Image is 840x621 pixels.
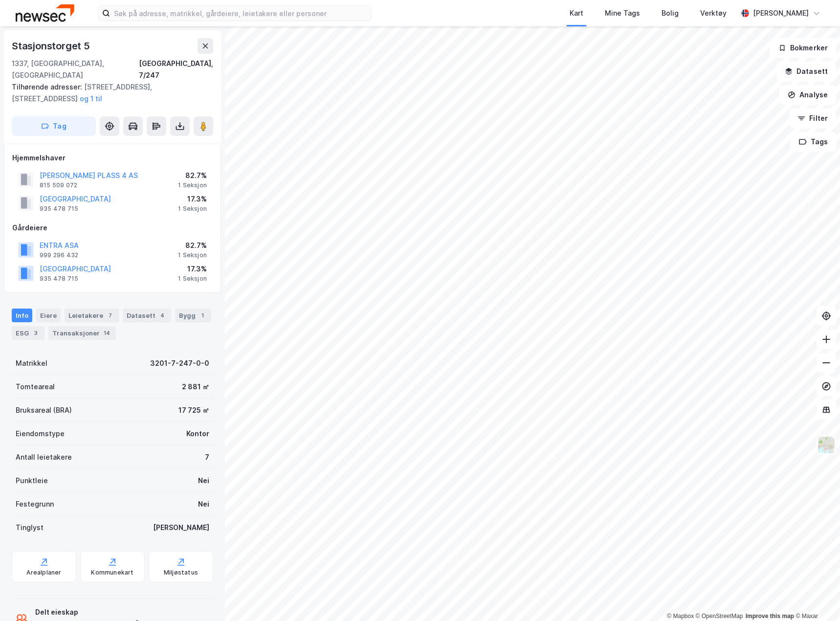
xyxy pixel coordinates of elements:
div: 1 [198,310,207,320]
img: Z [817,436,836,454]
div: 1 Seksjon [178,205,207,213]
div: Tomteareal [16,381,55,393]
div: 2 881 ㎡ [182,381,209,393]
div: Punktleie [16,475,48,487]
div: Tinglyst [16,522,44,533]
div: Bruksareal (BRA) [16,404,72,416]
div: Festegrunn [16,498,54,510]
div: 17.3% [178,193,207,205]
a: OpenStreetMap [696,613,743,620]
div: Gårdeiere [12,222,213,234]
div: Info [12,309,32,322]
div: 82.7% [178,170,207,181]
div: Nei [198,498,209,510]
img: newsec-logo.f6e21ccffca1b3a03d2d.png [16,4,74,22]
div: 815 509 072 [40,181,77,189]
button: Tag [12,116,96,136]
div: 7 [205,451,209,463]
div: Transaksjoner [48,326,116,340]
div: Arealplaner [26,569,61,577]
button: Datasett [776,62,836,81]
div: [STREET_ADDRESS], [STREET_ADDRESS] [12,81,205,105]
div: Verktøy [700,7,727,19]
div: 935 478 715 [40,205,78,213]
div: Kommunekart [91,569,133,577]
div: Antall leietakere [16,451,72,463]
div: Bygg [175,309,211,322]
div: 17 725 ㎡ [178,404,209,416]
div: 14 [102,328,112,338]
button: Analyse [779,85,836,105]
div: Stasjonstorget 5 [12,38,92,54]
button: Tags [791,132,836,152]
div: [GEOGRAPHIC_DATA], 7/247 [139,58,213,81]
div: Eiendomstype [16,428,65,440]
div: 3201-7-247-0-0 [150,357,209,369]
div: [PERSON_NAME] [153,522,209,533]
div: 17.3% [178,263,207,275]
div: Nei [198,475,209,487]
div: 1 Seksjon [178,251,207,259]
div: 7 [105,310,115,320]
iframe: Chat Widget [791,574,840,621]
button: Filter [789,109,836,128]
div: [PERSON_NAME] [753,7,809,19]
div: Eiere [36,309,61,322]
div: ESG [12,326,44,340]
div: Kontor [186,428,209,440]
div: 4 [157,310,167,320]
div: 999 296 432 [40,251,78,259]
a: Improve this map [746,613,794,620]
div: Delt eieskap [35,606,163,618]
div: Miljøstatus [164,569,198,577]
div: Matrikkel [16,357,47,369]
div: 1 Seksjon [178,181,207,189]
a: Mapbox [667,613,694,620]
div: 935 478 715 [40,275,78,283]
div: Mine Tags [605,7,640,19]
div: Bolig [662,7,679,19]
div: 3 [31,328,41,338]
div: Hjemmelshaver [12,152,213,164]
div: 1337, [GEOGRAPHIC_DATA], [GEOGRAPHIC_DATA] [12,58,139,81]
span: Tilhørende adresser: [12,83,84,91]
input: Søk på adresse, matrikkel, gårdeiere, leietakere eller personer [110,6,371,21]
div: Datasett [123,309,171,322]
div: Leietakere [65,309,119,322]
div: 1 Seksjon [178,275,207,283]
button: Bokmerker [770,38,836,58]
div: Kart [570,7,583,19]
div: 82.7% [178,240,207,251]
